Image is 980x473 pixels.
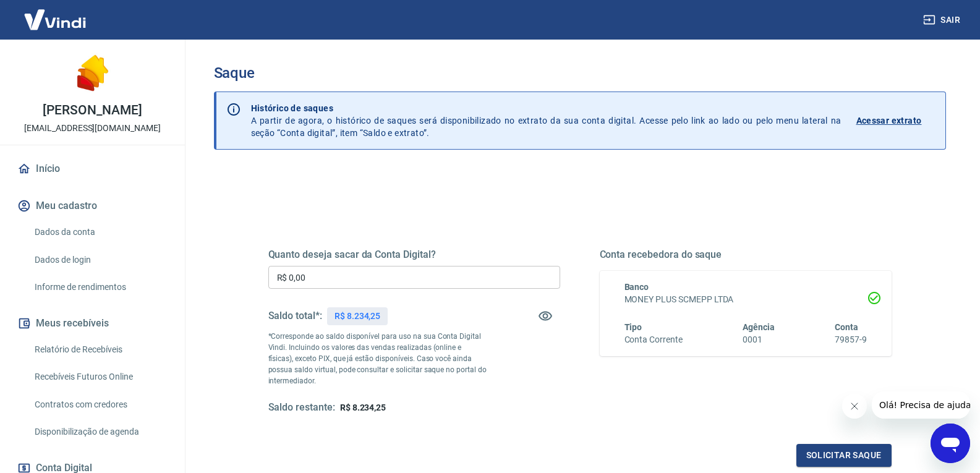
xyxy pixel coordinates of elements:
[251,102,842,139] p: A partir de agora, o histórico de saques será disponibilizado no extrato da sua conta digital. Ac...
[743,322,775,332] span: Agência
[856,114,922,127] p: Acessar extrato
[796,444,892,467] button: Solicitar saque
[624,333,683,346] h6: Conta Corrente
[24,122,161,135] p: [EMAIL_ADDRESS][DOMAIN_NAME]
[931,424,970,463] iframe: Botão para abrir a janela de mensagens
[30,364,170,390] a: Recebíveis Futuros Online
[43,104,142,117] p: [PERSON_NAME]
[835,333,867,346] h6: 79857-9
[251,102,842,114] p: Histórico de saques
[7,9,104,19] span: Olá! Precisa de ajuda?
[15,1,95,38] img: Vindi
[600,249,892,261] h5: Conta recebedora do saque
[624,322,642,332] span: Tipo
[15,155,170,182] a: Início
[214,64,946,82] h3: Saque
[268,331,487,386] p: *Corresponde ao saldo disponível para uso na sua Conta Digital Vindi. Incluindo os valores das ve...
[68,49,117,99] img: 89e4d871-7f83-4a87-ac5a-7c326bba6de5.jpeg
[624,293,867,306] h6: MONEY PLUS SCMEPP LTDA
[30,247,170,273] a: Dados de login
[30,275,170,300] a: Informe de rendimentos
[872,391,970,419] iframe: Mensagem da empresa
[921,9,965,32] button: Sair
[30,219,170,245] a: Dados da conta
[15,310,170,337] button: Meus recebíveis
[334,310,380,323] p: R$ 8.234,25
[340,403,386,412] span: R$ 8.234,25
[15,192,170,219] button: Meu cadastro
[842,394,867,419] iframe: Fechar mensagem
[268,401,335,414] h5: Saldo restante:
[624,282,649,292] span: Banco
[743,333,775,346] h6: 0001
[30,419,170,445] a: Disponibilização de agenda
[835,322,858,332] span: Conta
[268,249,560,261] h5: Quanto deseja sacar da Conta Digital?
[856,102,935,139] a: Acessar extrato
[268,310,322,322] h5: Saldo total*:
[30,392,170,417] a: Contratos com credores
[30,337,170,362] a: Relatório de Recebíveis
